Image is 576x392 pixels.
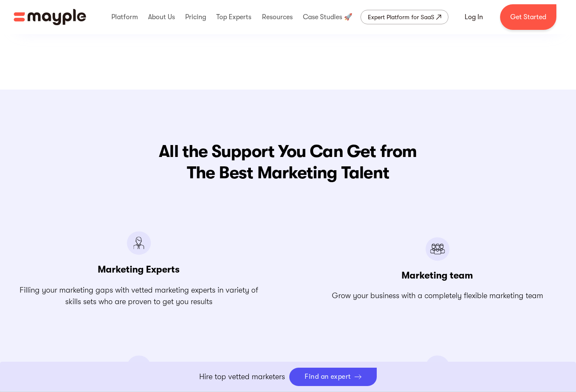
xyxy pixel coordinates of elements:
[13,162,563,183] span: The Best Marketing Talent
[214,3,253,31] div: Top Experts
[14,9,86,25] img: Mayple logo
[260,3,295,31] div: Resources
[183,3,208,31] div: Pricing
[332,290,543,302] p: Grow your business with a completely flexible marketing team
[454,7,493,27] a: Log In
[146,3,177,31] div: About Us
[13,141,563,183] h2: All the Support You Can Get from
[98,264,180,276] h3: Marketing Experts
[401,270,473,282] h3: Marketing team
[361,10,448,24] a: Expert Platform for SaaS
[500,4,556,30] a: Get Started
[109,3,140,31] div: Platform
[368,12,434,22] div: Expert Platform for SaaS
[14,9,86,25] a: home
[13,285,264,308] p: Filling your marketing gaps with vetted marketing experts in variety of skills sets who are prove...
